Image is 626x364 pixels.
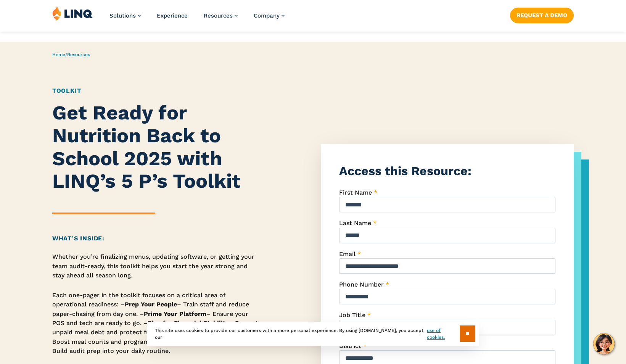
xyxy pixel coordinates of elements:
[52,252,261,280] p: Whether you’re finalizing menus, updating software, or getting your team audit-ready, this toolki...
[52,87,81,94] a: Toolkit
[147,322,479,346] div: This site uses cookies to provide our customers with a more personal experience. By using [DOMAIN...
[109,12,141,19] a: Solutions
[148,319,229,327] strong: Plan for Financial Stability
[339,163,555,180] h3: Access this Resource:
[427,327,459,341] a: use of cookies.
[339,189,372,196] span: First Name
[339,219,371,227] span: Last Name
[52,52,65,57] a: Home
[510,8,574,23] a: Request a Demo
[67,52,90,57] a: Resources
[52,101,241,193] strong: Get Ready for Nutrition Back to School 2025 with LINQ’s 5 P’s Toolkit
[157,12,188,19] a: Experience
[593,333,615,354] button: Hello, have a question? Let’s chat.
[52,291,261,356] p: Each one-pager in the toolkit focuses on a critical area of operational readiness: – – Train staf...
[254,12,280,19] span: Company
[204,12,238,19] a: Resources
[204,12,233,19] span: Resources
[109,6,285,31] nav: Primary Navigation
[510,6,574,23] nav: Button Navigation
[339,250,356,258] span: Email
[144,310,206,317] strong: Prime Your Platform
[339,311,365,319] span: Job Title
[254,12,285,19] a: Company
[125,301,177,308] strong: Prep Your People
[52,52,90,57] span: /
[109,12,136,19] span: Solutions
[52,234,261,243] h2: What’s Inside:
[339,281,384,288] span: Phone Number
[52,6,93,21] img: LINQ | K‑12 Software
